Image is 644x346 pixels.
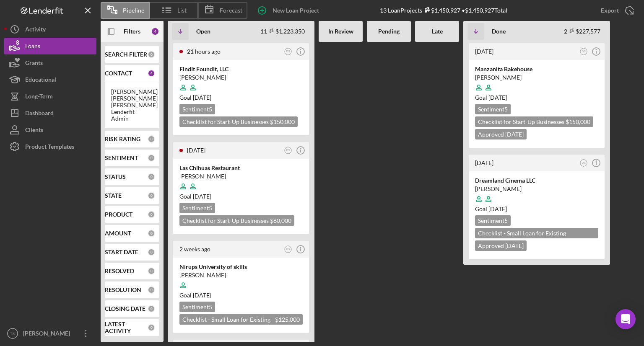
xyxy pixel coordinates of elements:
[105,70,132,77] b: CONTACT
[172,42,310,137] a: 21 hours agoDSFindIt FoundIt, LLC[PERSON_NAME]Goal [DATE]Sentiment5Checklist for Start-Up Busines...
[582,161,586,164] text: DS
[105,268,134,274] b: RESOLVED
[187,147,205,154] time: 2025-09-17 17:12
[151,27,159,36] div: 4
[422,7,460,14] div: $1,450,927
[25,38,40,57] div: Loans
[148,192,155,199] div: 0
[148,248,155,256] div: 0
[286,248,291,250] text: DS
[105,136,140,142] b: RISK RATING
[179,314,303,325] div: Checklist - Small Loan for Existing Businesses
[172,240,310,334] a: 2 weeks agoDSNirups University of skills[PERSON_NAME]Goal [DATE]Sentiment5Checklist - Small Loan ...
[105,249,138,256] b: START DATE
[273,2,319,19] div: New Loan Project
[124,28,140,35] b: Filters
[283,46,294,57] button: DS
[105,211,132,218] b: PRODUCT
[475,104,511,114] div: Sentiment 5
[475,159,493,166] time: 2025-02-12 17:14
[105,192,122,199] b: STATE
[25,105,54,124] div: Dashboard
[25,138,74,157] div: Product Templates
[4,88,96,105] button: Long-Term
[105,155,138,161] b: SENTIMENT
[220,7,242,14] span: Forecast
[475,228,598,238] div: Checklist - Small Loan for Existing Businesses $77,577
[283,145,294,156] button: DS
[4,105,96,121] button: Dashboard
[179,203,215,213] div: Sentiment 5
[488,94,507,101] time: 06/21/2024
[105,230,131,237] b: AMOUNT
[4,138,96,155] a: Product Templates
[475,73,598,82] div: [PERSON_NAME]
[111,102,153,108] div: [PERSON_NAME]
[475,215,511,226] div: Sentiment 5
[475,205,507,212] span: Goal
[25,88,53,107] div: Long-Term
[179,104,215,114] div: Sentiment 5
[4,325,96,342] button: TS[PERSON_NAME]
[179,164,303,172] div: Las Chihuas Restaurant
[475,116,593,127] div: Checklist for Start-Up Businesses $150,000
[4,121,96,138] button: Clients
[179,193,211,200] span: Goal
[578,46,589,57] button: DS
[148,135,155,143] div: 0
[179,116,298,127] div: Checklist for Start-Up Businesses
[25,121,43,140] div: Clients
[564,28,600,35] div: 2 $227,577
[179,73,303,82] div: [PERSON_NAME]
[467,42,606,149] a: [DATE]DSManzanita Bakehouse[PERSON_NAME]Goal [DATE]Sentiment5Checklist for Start-Up Businesses $1...
[475,94,507,101] span: Goal
[252,2,327,19] button: New Loan Project
[148,211,155,218] div: 0
[378,28,400,35] b: Pending
[275,316,300,323] span: $125,000
[467,153,606,261] a: [DATE]DSDreamland Cinema LLC[PERSON_NAME]Goal [DATE]Sentiment5Checklist - Small Loan for Existing...
[475,65,598,73] div: Manzanita Bakehouse
[105,305,145,312] b: CLOSING DATE
[193,292,211,299] time: 08/27/2025
[601,2,619,19] div: Export
[179,302,215,312] div: Sentiment 5
[578,158,589,169] button: DS
[260,28,305,35] div: 11 $1,223,350
[111,108,153,122] div: Lenderfit Admin
[270,217,291,224] span: $60,000
[148,267,155,275] div: 0
[179,94,211,101] span: Goal
[488,205,507,212] time: 10/28/2024
[25,54,43,73] div: Grants
[179,215,294,226] div: Checklist for Start-Up Businesses
[475,176,598,185] div: Dreamland Cinema LLC
[148,305,155,312] div: 0
[328,28,353,35] b: In Review
[179,172,303,181] div: [PERSON_NAME]
[4,38,96,54] a: Loans
[148,154,155,162] div: 0
[615,309,636,329] div: Open Intercom Messenger
[111,88,153,95] div: [PERSON_NAME]
[4,71,96,88] button: Educational
[193,193,211,200] time: 09/19/2025
[179,292,211,299] span: Goal
[179,263,303,271] div: Nirups University of skills
[179,245,210,253] time: 2025-09-12 00:03
[187,48,221,55] time: 2025-09-21 19:42
[21,325,75,344] div: [PERSON_NAME]
[179,65,303,73] div: FindIt FoundIt, LLC
[177,7,187,14] span: List
[475,48,493,55] time: 2025-08-21 04:05
[4,21,96,38] button: Activity
[148,173,155,181] div: 0
[475,185,598,193] div: [PERSON_NAME]
[475,240,527,251] div: Approved [DATE]
[111,95,153,102] div: [PERSON_NAME]
[286,50,291,53] text: DS
[25,21,46,40] div: Activity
